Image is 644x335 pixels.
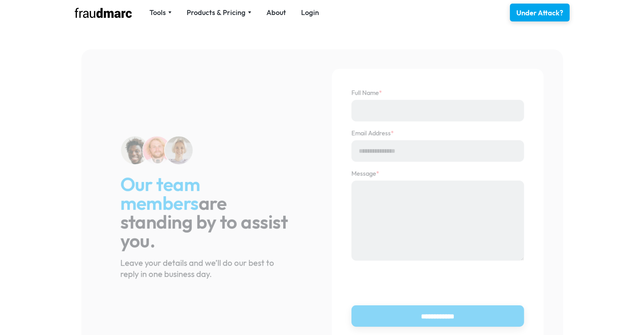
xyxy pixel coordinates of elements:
[516,8,563,18] div: Under Attack?
[510,4,570,21] a: Under Attack?
[351,88,524,327] form: Contact Form
[187,8,251,18] div: Products & Pricing
[120,257,293,279] div: Leave your details and we’ll do our best to reply in one business day.
[351,169,524,178] label: Message
[149,8,166,18] div: Tools
[301,8,319,18] a: Login
[187,8,246,18] div: Products & Pricing
[149,8,172,18] div: Tools
[351,129,524,138] label: Email Address
[351,268,457,295] iframe: reCAPTCHA
[120,172,200,215] span: Our team members
[266,8,286,18] a: About
[351,88,524,97] label: Full Name
[120,175,293,250] h2: are standing by to assist you.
